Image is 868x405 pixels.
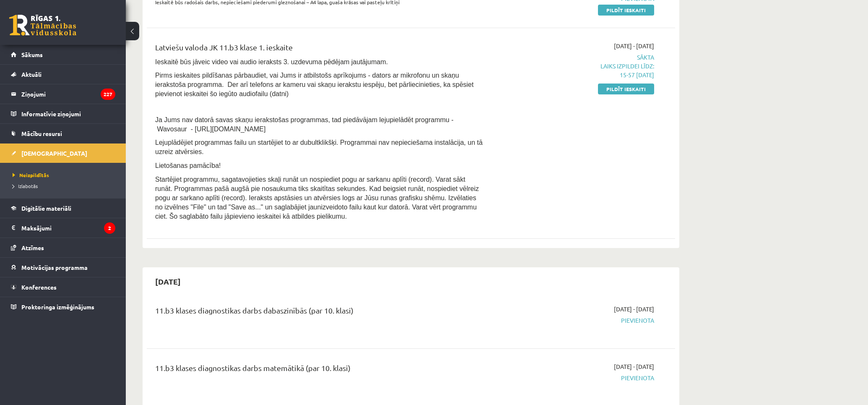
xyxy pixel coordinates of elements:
[11,104,115,123] a: Informatīvie ziņojumi
[155,162,221,169] span: Lietošanas pamācība!
[598,84,654,94] a: Pildīt ieskaiti
[11,84,115,104] a: Ziņojumi227
[13,172,49,178] span: Neizpildītās
[11,277,115,297] a: Konferences
[21,149,87,157] span: [DEMOGRAPHIC_DATA]
[11,218,115,238] a: Maksājumi2
[11,144,115,163] a: [DEMOGRAPHIC_DATA]
[614,362,654,371] span: [DATE] - [DATE]
[11,238,115,257] a: Atzīmes
[496,53,654,79] span: Sākta
[21,303,94,311] span: Proktoringa izmēģinājums
[21,244,44,251] span: Atzīmes
[13,182,117,190] a: Izlabotās
[21,130,62,137] span: Mācību resursi
[496,316,654,325] span: Pievienota
[496,62,654,79] p: Laiks izpildei līdz: 15-57 [DATE]
[11,65,115,84] a: Aktuāli
[11,199,115,218] a: Digitālie materiāli
[13,171,117,179] a: Neizpildītās
[155,305,483,320] div: 11.b3 klases diagnostikas darbs dabaszinībās (par 10. klasi)
[598,5,654,16] a: Pildīt ieskaiti
[21,218,115,238] legend: Maksājumi
[155,176,479,220] span: Startējiet programmu, sagatavojieties skaļi runāt un nospiediet pogu ar sarkanu aplīti (record). ...
[21,71,42,78] span: Aktuāli
[155,42,483,57] div: Latviešu valoda JK 11.b3 klase 1. ieskaite
[21,204,71,212] span: Digitālie materiāli
[21,104,115,123] legend: Informatīvie ziņojumi
[21,84,115,104] legend: Ziņojumi
[155,362,483,378] div: 11.b3 klases diagnostikas darbs matemātikā (par 10. klasi)
[155,72,473,97] span: Pirms ieskaites pildīšanas pārbaudiet, vai Jums ir atbilstošs aprīkojums - dators ar mikrofonu un...
[147,272,189,291] h2: [DATE]
[11,297,115,316] a: Proktoringa izmēģinājums
[9,15,76,36] a: Rīgas 1. Tālmācības vidusskola
[101,89,115,100] i: 227
[11,45,115,64] a: Sākums
[155,58,388,65] span: Ieskaitē būs jāveic video vai audio ieraksts 3. uzdevuma pēdējam jautājumam.
[614,42,654,50] span: [DATE] - [DATE]
[155,116,453,133] span: Ja Jums nav datorā savas skaņu ierakstošas programmas, tad piedāvājam lejupielādēt programmu - Wa...
[614,305,654,314] span: [DATE] - [DATE]
[13,183,38,189] span: Izlabotās
[496,374,654,382] span: Pievienota
[21,51,43,58] span: Sākums
[11,258,115,277] a: Motivācijas programma
[21,264,88,271] span: Motivācijas programma
[21,283,57,291] span: Konferences
[11,124,115,143] a: Mācību resursi
[155,139,483,155] span: Lejuplādējiet programmas failu un startējiet to ar dubultklikšķi. Programmai nav nepieciešama ins...
[104,222,115,234] i: 2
